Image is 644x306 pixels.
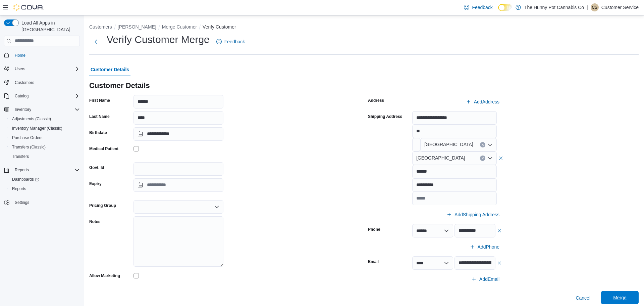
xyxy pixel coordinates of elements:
span: Reports [12,166,80,174]
span: Feedback [472,4,492,11]
h1: Verify Customer Merge [107,33,210,46]
span: Home [15,53,25,58]
button: Catalog [1,91,83,101]
label: First Name [89,98,110,103]
span: Adjustments (Classic) [12,116,51,122]
span: Inventory [12,105,80,114]
button: Inventory [12,105,34,114]
button: Merge Customer [162,24,197,30]
input: Press the down key to open a popover containing a calendar. [133,127,223,141]
label: Allow Marketing [89,273,120,278]
span: Transfers [9,152,80,161]
span: Purchase Orders [12,135,43,140]
nav: An example of EuiBreadcrumbs [89,24,639,32]
span: Merge [613,294,627,301]
button: Inventory Manager (Classic) [7,124,83,133]
span: CS [592,3,597,11]
span: Customer Details [91,63,129,76]
span: [GEOGRAPHIC_DATA] [424,140,473,148]
button: Settings [1,198,83,207]
button: Open list of options [214,204,219,210]
a: Purchase Orders [9,134,45,142]
label: Expiry [89,181,102,186]
span: Add Address [474,98,499,105]
a: Dashboards [7,175,83,184]
p: | [587,3,588,11]
span: Reports [12,186,26,191]
button: Inventory [1,105,83,114]
span: Transfers (Classic) [9,143,80,151]
label: Pricing Group [89,203,116,208]
span: Catalog [12,92,80,100]
label: Last Name [89,114,110,119]
span: Reports [15,167,29,173]
a: Dashboards [9,175,42,183]
span: Inventory Manager (Classic) [12,126,62,131]
button: Customers [1,78,83,87]
button: Reports [7,184,83,193]
button: AddEmail [469,272,502,286]
button: Clear input [480,142,485,147]
button: Purchase Orders [7,133,83,142]
label: Birthdate [89,130,107,135]
span: Transfers [12,154,29,159]
a: Transfers [9,152,32,161]
a: Feedback [214,35,248,48]
button: Open list of options [487,142,493,147]
button: AddPhone [467,240,502,254]
a: Feedback [461,1,495,14]
span: Adjustments (Classic) [9,115,80,123]
button: Transfers [7,152,83,161]
span: Reports [9,185,80,193]
p: Customer Service [601,3,639,11]
div: Customer Service [591,3,599,11]
a: Home [12,51,28,59]
button: Catalog [12,92,31,100]
label: Notes [89,219,100,224]
p: The Hunny Pot Cannabis Co [524,3,584,11]
button: Cancel [573,291,593,305]
label: Govt. Id [89,165,104,170]
a: Reports [9,185,29,193]
a: Inventory Manager (Classic) [9,124,65,132]
span: Cancel [576,295,590,301]
input: Dark Mode [498,4,512,11]
span: Settings [15,200,29,205]
span: Add Phone [478,244,499,250]
span: Add Email [479,276,499,282]
button: AddShipping Address [444,208,502,221]
span: Dashboards [12,177,39,182]
button: Open list of options [487,156,493,161]
span: Customers [15,80,34,85]
h3: Customer Details [89,82,150,90]
button: Merge [601,291,639,304]
button: Verify Customer [203,24,236,30]
button: [PERSON_NAME] [118,24,156,30]
span: Users [12,65,80,73]
input: Press the down key to open a popover containing a calendar. [133,178,223,192]
button: Customers [89,24,112,30]
a: Settings [12,199,32,207]
button: Users [12,65,28,73]
label: Shipping Address [368,114,402,119]
button: AddAddress [463,95,502,108]
span: Purchase Orders [9,134,80,142]
button: Reports [12,166,32,174]
label: Phone [368,227,380,232]
span: [GEOGRAPHIC_DATA] [416,154,465,162]
span: Customers [12,78,80,87]
span: Feedback [224,38,245,45]
button: Users [1,64,83,74]
label: Medical Patient [89,146,118,151]
span: Inventory [15,107,31,112]
span: Load All Apps in [GEOGRAPHIC_DATA] [19,19,80,33]
a: Customers [12,79,37,87]
nav: Complex example [4,48,80,225]
span: Transfers (Classic) [12,144,46,150]
span: Dashboards [9,175,80,183]
a: Adjustments (Classic) [9,115,54,123]
button: Clear input [480,156,485,161]
button: Adjustments (Classic) [7,114,83,124]
a: Transfers (Classic) [9,143,48,151]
